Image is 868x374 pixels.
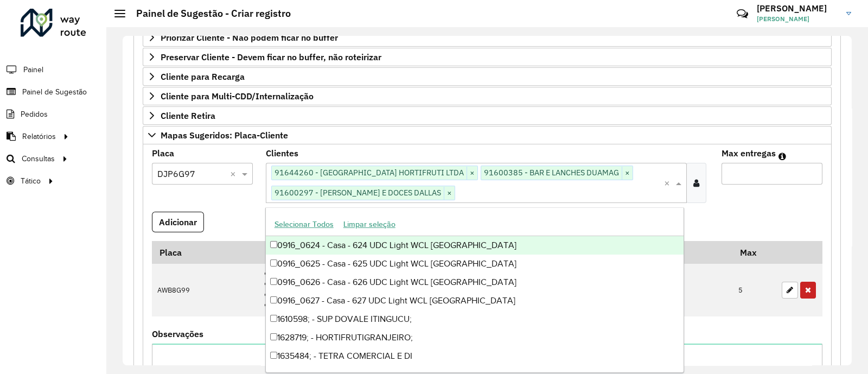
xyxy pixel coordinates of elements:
[23,64,43,75] span: Painel
[664,176,673,189] span: Clear all
[266,147,298,160] label: Clientes
[266,328,684,347] div: 1628719; - HORTIFRUTIGRANJEIRO;
[622,167,633,180] span: ×
[270,216,339,233] button: Selecionar Todos
[143,106,832,125] a: Cliente Retira
[339,216,400,233] button: Limpar seleção
[230,167,239,180] span: Clear all
[265,207,685,373] ng-dropdown-panel: Options list
[143,87,832,105] a: Cliente para Multi-CDD/Internalização
[152,212,204,232] button: Adicionar
[21,109,48,120] span: Pedidos
[259,264,522,316] td: 91601453 91620364 91620410 91698544
[733,264,776,316] td: 5
[152,264,259,316] td: AWB8G99
[22,131,56,142] span: Relatórios
[143,48,832,66] a: Preservar Cliente - Devem ficar no buffer, não roteirizar
[161,53,381,61] span: Preservar Cliente - Devem ficar no buffer, não roteirizar
[152,147,174,160] label: Placa
[778,152,786,161] em: Máximo de clientes que serão colocados na mesma rota com os clientes informados
[152,241,259,264] th: Placa
[733,241,776,264] th: Max
[259,241,522,264] th: Código Cliente
[266,255,684,273] div: 0916_0625 - Casa - 625 UDC Light WCL [GEOGRAPHIC_DATA]
[272,186,444,199] span: 91600297 - [PERSON_NAME] E DOCES DALLAS
[161,111,215,120] span: Cliente Retira
[444,187,455,200] span: ×
[757,3,838,14] h3: [PERSON_NAME]
[481,166,622,179] span: 91600385 - BAR E LANCHES DUAMAG
[21,175,41,187] span: Tático
[143,28,832,47] a: Priorizar Cliente - Não podem ficar no buffer
[266,347,684,365] div: 1635484; - TETRA COMERCIAL E DI
[266,236,684,255] div: 0916_0624 - Casa - 624 UDC Light WCL [GEOGRAPHIC_DATA]
[467,167,477,180] span: ×
[266,291,684,310] div: 0916_0627 - Casa - 627 UDC Light WCL [GEOGRAPHIC_DATA]
[161,33,338,42] span: Priorizar Cliente - Não podem ficar no buffer
[757,14,838,24] span: [PERSON_NAME]
[143,67,832,86] a: Cliente para Recarga
[125,8,291,20] h2: Painel de Sugestão - Criar registro
[272,166,467,179] span: 91644260 - [GEOGRAPHIC_DATA] HORTIFRUTI LTDA
[161,131,288,140] span: Mapas Sugeridos: Placa-Cliente
[143,126,832,144] a: Mapas Sugeridos: Placa-Cliente
[161,72,245,81] span: Cliente para Recarga
[152,327,203,340] label: Observações
[722,147,776,160] label: Max entregas
[22,86,87,98] span: Painel de Sugestão
[731,2,754,26] a: Contato Rápido
[161,92,314,100] span: Cliente para Multi-CDD/Internalização
[266,310,684,328] div: 1610598; - SUP DOVALE ITINGUCU;
[266,273,684,291] div: 0916_0626 - Casa - 626 UDC Light WCL [GEOGRAPHIC_DATA]
[22,153,55,164] span: Consultas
